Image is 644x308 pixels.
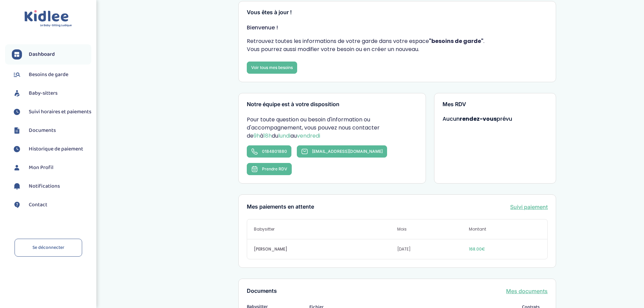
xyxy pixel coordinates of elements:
span: Babysitter [254,226,397,232]
a: Besoins de garde [12,70,91,80]
span: Notifications [29,182,60,190]
strong: "besoins de garde" [429,37,483,45]
a: 0184801880 [247,145,291,158]
span: Baby-sitters [29,89,57,97]
span: Documents [29,126,56,135]
a: Historique de paiement [12,144,91,154]
span: 9h [254,132,260,140]
a: Suivi paiement [510,203,548,211]
a: Se déconnecter [15,239,82,257]
button: Prendre RDV [247,163,292,175]
img: dashboard.svg [12,49,22,60]
strong: rendez-vous [460,115,497,123]
a: Voir tous mes besoins [247,62,297,74]
p: Retrouvez toutes les informations de votre garde dans votre espace . Vous pourrez aussi modifier ... [247,37,548,53]
a: Dashboard [12,49,91,60]
a: Contact [12,200,91,210]
a: Mon Profil [12,163,91,173]
span: Montant [469,226,541,232]
span: [EMAIL_ADDRESS][DOMAIN_NAME] [312,149,383,154]
span: Contact [29,201,47,209]
span: Mon Profil [29,164,53,172]
h3: Vous êtes à jour ! [247,9,548,16]
span: lundi [278,132,290,140]
p: Pour toute question ou besoin d'information ou d'accompagnement, vous pouvez nous contacter de à ... [247,116,417,140]
span: Dashboard [29,50,55,58]
img: documents.svg [12,125,22,136]
span: Aucun prévu [443,115,512,123]
img: besoin.svg [12,70,22,80]
img: profil.svg [12,163,22,173]
img: suivihoraire.svg [12,107,22,117]
a: Notifications [12,181,91,191]
a: Baby-sitters [12,88,91,98]
span: 18h [263,132,272,140]
span: [DATE] [397,246,469,252]
span: vendredi [297,132,320,140]
span: Historique de paiement [29,145,83,153]
span: Prendre RDV [262,166,287,171]
img: suivihoraire.svg [12,144,22,154]
a: Suivi horaires et paiements [12,107,91,117]
h3: Documents [247,288,277,294]
h3: Notre équipe est à votre disposition [247,101,417,108]
img: babysitters.svg [12,88,22,98]
h3: Mes paiements en attente [247,204,314,210]
span: Besoins de garde [29,71,68,79]
span: Suivi horaires et paiements [29,108,91,116]
img: contact.svg [12,200,22,210]
span: Mois [397,226,469,232]
img: notification.svg [12,181,22,191]
span: 168.00€ [469,246,541,252]
a: Mes documents [506,287,548,295]
h3: Mes RDV [443,101,548,108]
span: [PERSON_NAME] [254,246,397,252]
a: [EMAIL_ADDRESS][DOMAIN_NAME] [297,145,387,158]
img: logo.svg [24,10,72,27]
a: Documents [12,125,91,136]
span: 0184801880 [262,149,287,154]
p: Bienvenue ! [247,24,548,32]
